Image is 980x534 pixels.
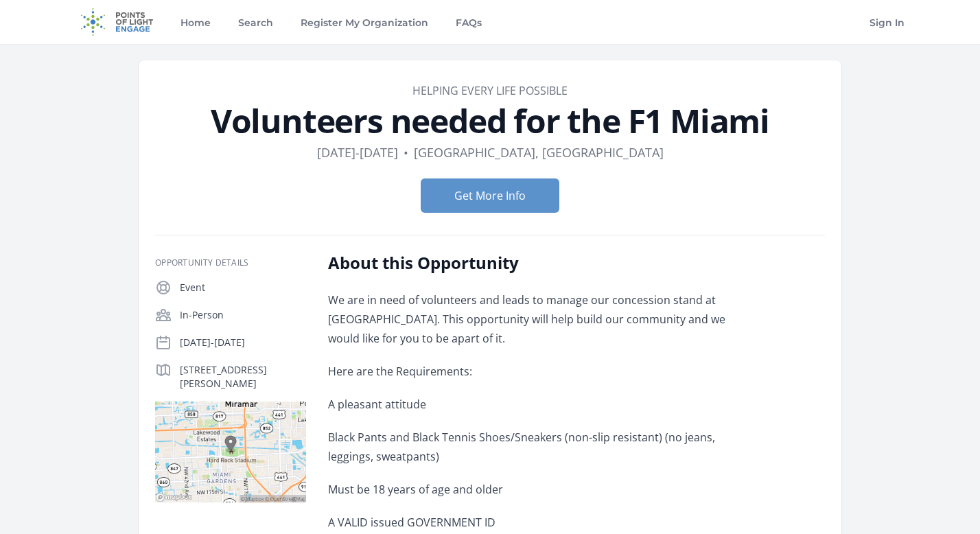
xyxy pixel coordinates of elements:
dd: [DATE]-[DATE] [317,143,398,162]
p: Here are the Requirements: [328,362,730,381]
p: [DATE]-[DATE] [180,336,306,349]
p: [STREET_ADDRESS][PERSON_NAME] [180,363,306,391]
p: Must be 18 years of age and older [328,480,730,499]
p: A VALID issued GOVERNMENT ID [328,513,730,532]
h3: Opportunity Details [155,257,306,268]
a: Helping Every Life Possible [412,83,568,98]
p: Event [180,281,306,294]
p: Black Pants and Black Tennis Shoes/Sneakers (non-slip resistant) (no jeans, leggings, sweatpants) [328,428,730,466]
h1: Volunteers needed for the F1 Miami [155,104,825,137]
div: • [404,143,408,162]
h2: About this Opportunity [328,252,730,274]
button: Get More Info [421,178,559,213]
p: In-Person [180,308,306,322]
dd: [GEOGRAPHIC_DATA], [GEOGRAPHIC_DATA] [414,143,664,162]
img: Map [155,402,306,502]
p: We are in need of volunteers and leads to manage our concession stand at [GEOGRAPHIC_DATA]. This ... [328,290,730,348]
p: A pleasant attitude [328,395,730,414]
